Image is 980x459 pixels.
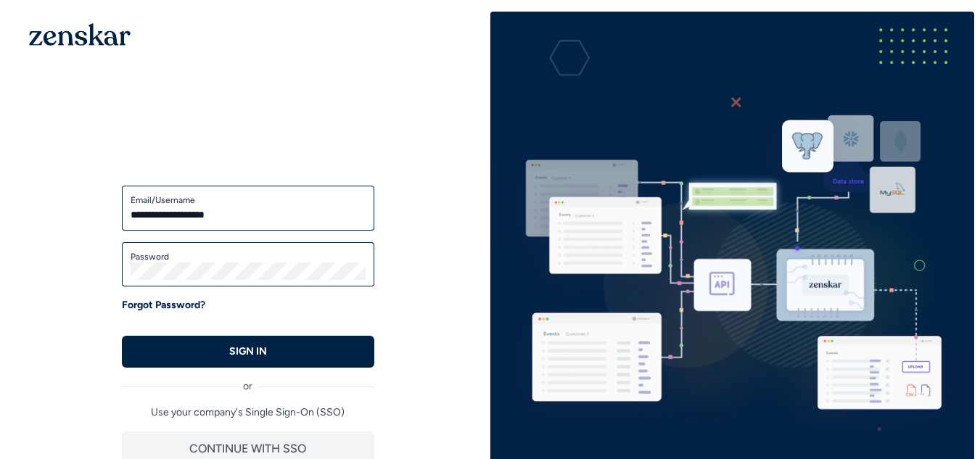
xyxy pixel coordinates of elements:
[122,336,374,368] button: SIGN IN
[131,251,366,262] label: Password
[122,368,374,394] div: or
[29,23,131,46] img: 1OGAJ2xQqyY4LXKgY66KYq0eOWRCkrZdAb3gUhuVAqdWPZE9SRJmCz+oDMSn4zDLXe31Ii730ItAGKgCKgCCgCikA4Av8PJUP...
[229,344,267,359] p: SIGN IN
[122,298,205,313] a: Forgot Password?
[131,194,366,206] label: Email/Username
[122,405,374,420] p: Use your company's Single Sign-On (SSO)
